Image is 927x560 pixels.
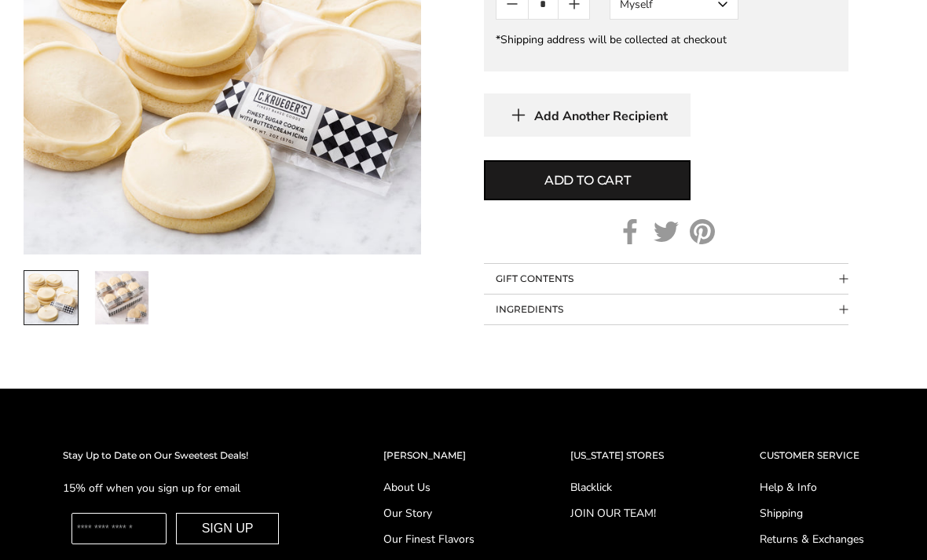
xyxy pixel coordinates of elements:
span: Add Another Recipient [534,108,668,124]
a: Twitter [654,219,679,244]
a: Our Story [383,505,474,522]
a: Shipping [760,505,864,522]
a: JOIN OUR TEAM! [570,505,664,522]
a: Facebook [617,219,643,244]
button: SIGN UP [176,513,280,544]
div: *Shipping address will be collected at checkout [496,32,837,47]
a: About Us [383,479,474,496]
a: 1 / 2 [24,270,79,325]
button: Add to cart [484,160,691,200]
input: Enter your email [71,513,167,544]
h2: CUSTOMER SERVICE [760,448,864,463]
h2: Stay Up to Date on Our Sweetest Deals! [63,448,288,463]
img: Just The Cookies - Buttercream Iced Sugar Cookies [24,271,78,324]
a: Blacklick [570,479,664,496]
p: 15% off when you sign up for email [63,479,288,497]
a: Our Finest Flavors [383,531,474,547]
span: Add to cart [544,171,631,190]
button: Collapsible block button [484,295,848,324]
a: Help & Info [760,479,864,496]
h2: [US_STATE] STORES [570,448,664,463]
a: Pinterest [690,219,715,244]
h2: [PERSON_NAME] [383,448,474,463]
a: Returns & Exchanges [760,531,864,547]
button: Collapsible block button [484,264,848,294]
img: Just The Cookies - Buttercream Iced Sugar Cookies [95,271,148,324]
button: Add Another Recipient [484,93,691,137]
a: 2 / 2 [94,270,149,325]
